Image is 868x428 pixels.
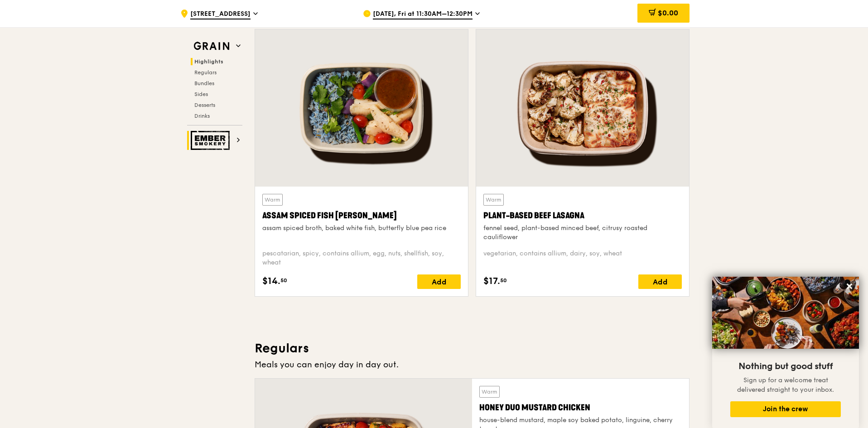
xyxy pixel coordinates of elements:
h3: Regulars [255,340,690,356]
span: Sign up for a welcome treat delivered straight to your inbox. [737,376,834,394]
div: Plant-Based Beef Lasagna [483,209,682,222]
span: $14. [262,274,280,288]
div: Warm [262,194,283,206]
div: Honey Duo Mustard Chicken [479,401,682,414]
span: Drinks [194,113,210,119]
span: $17. [483,274,500,288]
span: [DATE], Fri at 11:30AM–12:30PM [373,10,473,19]
div: Warm [479,386,500,398]
span: Highlights [194,58,223,65]
img: DSC07876-Edit02-Large.jpeg [712,277,859,349]
span: 50 [280,277,287,284]
div: fennel seed, plant-based minced beef, citrusy roasted cauliflower [483,224,682,242]
div: Add [638,274,682,289]
span: Regulars [194,69,217,76]
span: Desserts [194,102,215,108]
div: Meals you can enjoy day in day out. [255,358,690,371]
span: 50 [500,277,507,284]
div: pescatarian, spicy, contains allium, egg, nuts, shellfish, soy, wheat [262,249,461,267]
div: Warm [483,194,504,206]
span: [STREET_ADDRESS] [190,10,251,19]
button: Join the crew [730,401,841,417]
div: vegetarian, contains allium, dairy, soy, wheat [483,249,682,267]
div: Add [417,274,461,289]
button: Close [842,279,857,293]
span: $0.00 [658,9,678,17]
img: Ember Smokery web logo [191,131,232,150]
div: Assam Spiced Fish [PERSON_NAME] [262,209,461,222]
span: Bundles [194,80,214,87]
div: assam spiced broth, baked white fish, butterfly blue pea rice [262,224,461,233]
span: Nothing but good stuff [738,361,833,372]
span: Sides [194,91,208,97]
img: Grain web logo [191,38,232,54]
